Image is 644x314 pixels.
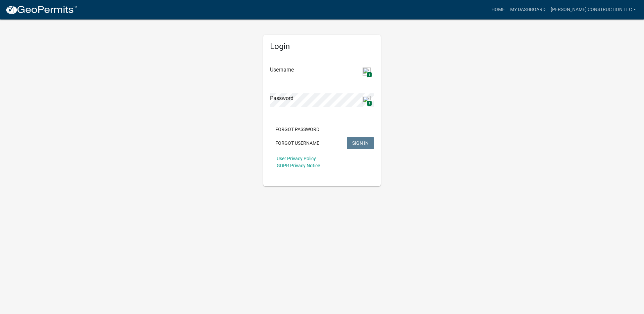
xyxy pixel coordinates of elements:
a: GDPR Privacy Notice [277,163,320,168]
span: 1 [367,100,372,106]
button: Forgot Password [270,123,325,135]
span: 1 [367,72,372,78]
a: User Privacy Policy [277,156,316,161]
a: My Dashboard [507,3,548,16]
img: npw-badge-icon.svg [363,68,371,76]
span: SIGN IN [352,140,369,145]
button: SIGN IN [347,137,374,149]
h5: Login [270,42,374,51]
a: [PERSON_NAME] Construction LLC [548,3,639,16]
a: Home [489,3,507,16]
button: Forgot Username [270,137,325,149]
img: npw-badge-icon.svg [363,96,371,104]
